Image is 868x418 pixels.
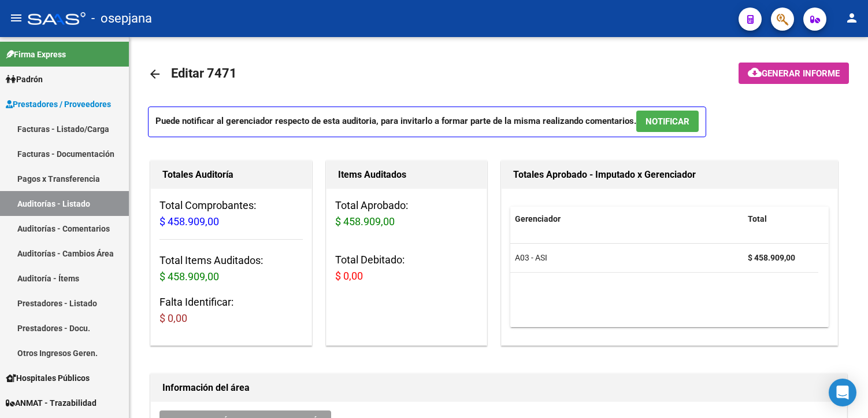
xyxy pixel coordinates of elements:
span: Padrón [6,73,43,86]
span: Gerenciador [515,214,561,223]
span: NOTIFICAR [646,116,689,127]
span: ANMAT - Trazabilidad [6,397,97,409]
h1: Items Auditados [338,166,476,184]
mat-icon: cloud_download [748,65,762,79]
div: Open Intercom Messenger [829,379,856,406]
h1: Totales Aprobado - Imputado x Gerenciador [513,166,826,184]
span: Total [748,214,767,223]
strong: $ 458.909,00 [748,253,795,262]
span: $ 0,00 [159,312,187,324]
span: $ 458.909,00 [159,270,219,283]
span: $ 458.909,00 [335,215,395,228]
mat-icon: person [845,11,859,25]
datatable-header-cell: Total [743,207,818,232]
h3: Total Items Auditados: [159,252,303,285]
span: Editar 7471 [171,66,237,80]
p: Puede notificar al gerenciador respecto de esta auditoria, para invitarlo a formar parte de la mi... [148,107,706,137]
span: Generar informe [762,68,840,79]
h3: Total Comprobantes: [159,197,303,230]
span: - osepjana [91,6,152,31]
button: NOTIFICAR [636,111,699,132]
span: Prestadores / Proveedores [6,98,111,111]
h1: Totales Auditoría [162,166,300,184]
mat-icon: menu [9,11,23,25]
button: Generar informe [739,63,849,84]
h3: Falta Identificar: [159,294,303,327]
span: $ 458.909,00 [159,215,219,228]
span: $ 0,00 [335,270,363,282]
h3: Total Aprobado: [335,197,478,230]
h1: Información del área [162,379,835,397]
h3: Total Debitado: [335,252,478,284]
datatable-header-cell: Gerenciador [510,207,743,232]
mat-icon: arrow_back [148,67,162,81]
span: A03 - ASI [515,253,547,262]
span: Firma Express [6,48,66,61]
span: Hospitales Públicos [6,372,90,384]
